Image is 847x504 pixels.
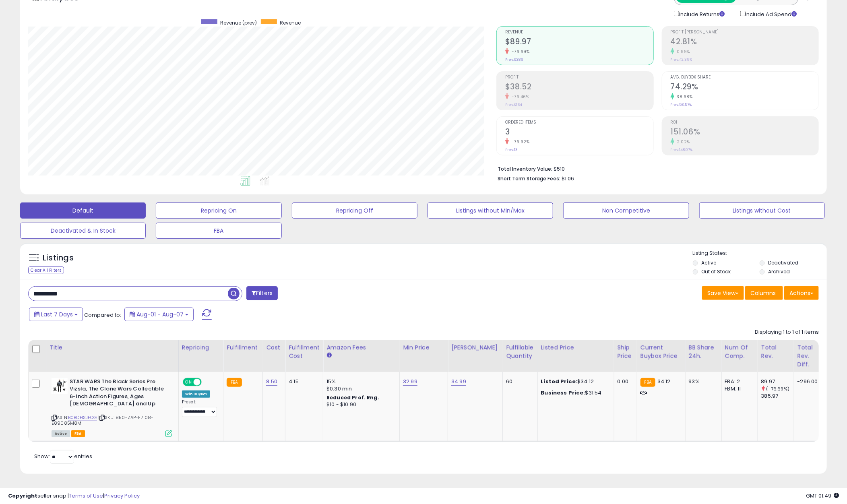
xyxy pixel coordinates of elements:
button: Save View [702,286,744,300]
div: ASIN: [52,378,172,436]
b: Business Price: [541,389,585,397]
div: 4.15 [289,378,317,385]
span: Profit [505,75,653,80]
div: Include Ad Spend [734,9,810,19]
small: Prev: 42.39% [671,57,692,62]
span: ROI [671,120,818,125]
strong: Copyright [8,492,37,500]
div: $0.30 min [326,385,393,392]
button: Listings without Min/Max [428,202,553,219]
label: Active [701,259,716,266]
button: Actions [784,286,819,300]
div: Fulfillable Quantity [506,343,534,360]
small: -76.46% [509,94,529,100]
small: FBA [227,378,242,387]
div: Total Rev. [761,343,791,360]
a: 8.50 [266,378,277,386]
a: B0BDHSJFCG [68,414,97,421]
span: Last 7 Days [41,310,73,318]
button: FBA [156,223,281,239]
div: Preset: [182,399,217,417]
small: Prev: $386 [505,57,523,62]
b: Short Term Storage Fees: [498,175,560,182]
div: 89.97 [761,378,794,385]
div: Num of Comp. [725,343,754,360]
span: Show: entries [34,452,92,460]
button: Repricing Off [292,202,417,219]
div: [PERSON_NAME] [451,343,499,352]
a: Privacy Policy [104,492,140,500]
span: 34.12 [657,378,671,385]
div: Min Price [403,343,444,352]
small: 2.02% [674,139,690,145]
div: Total Rev. Diff. [797,343,821,369]
span: | SKU: 850-ZAP-F7108-E89085M8M [52,414,153,426]
div: -296.00 [797,378,818,385]
div: BB Share 24h. [689,343,718,360]
button: Aug-01 - Aug-07 [124,308,194,321]
div: Fulfillment [227,343,259,352]
a: 34.99 [451,378,466,386]
small: -76.92% [509,139,530,145]
span: All listings currently available for purchase on Amazon [52,430,70,437]
span: Profit [PERSON_NAME] [671,30,818,35]
span: FBA [71,430,85,437]
div: Win BuyBox [182,390,211,398]
button: Listings without Cost [699,202,825,219]
li: $510 [498,163,813,173]
div: 60 [506,378,531,385]
div: Clear All Filters [28,266,64,274]
div: Current Buybox Price [640,343,682,360]
small: FBA [640,378,655,387]
span: Avg. Buybox Share [671,75,818,80]
a: 32.99 [403,378,417,386]
span: Columns [750,289,776,297]
button: Deactivated & In Stock [20,223,146,239]
div: Cost [266,343,282,352]
a: Terms of Use [69,492,103,500]
span: Aug-01 - Aug-07 [136,310,184,318]
b: Reduced Prof. Rng. [326,394,379,401]
button: Repricing On [156,202,281,219]
button: Non Competitive [563,202,689,219]
div: $31.54 [541,389,608,397]
div: seller snap | | [8,492,140,500]
h5: Listings [43,252,74,264]
small: Prev: 13 [505,147,518,152]
div: Include Returns [668,9,734,19]
small: 38.68% [674,94,693,100]
div: Ship Price [618,343,634,360]
small: 0.99% [674,49,690,55]
small: (-76.69%) [766,386,789,392]
b: Total Inventory Value: [498,165,552,172]
div: Fulfillment Cost [289,343,320,360]
span: ON [184,378,194,385]
button: Default [20,202,146,219]
h2: $38.52 [505,82,653,93]
button: Columns [745,286,783,300]
h2: $89.97 [505,37,653,48]
span: Revenue [505,30,653,35]
div: Listed Price [541,343,611,352]
small: Prev: 53.57% [671,102,692,107]
span: 2025-08-15 01:49 GMT [806,492,839,500]
span: OFF [200,378,213,385]
p: Listing States: [693,250,827,257]
small: Prev: 148.07% [671,147,693,152]
div: 0.00 [618,378,631,385]
button: Last 7 Days [29,308,83,321]
label: Deactivated [768,259,798,266]
div: Displaying 1 to 1 of 1 items [755,328,819,336]
h2: 3 [505,127,653,138]
div: FBA: 2 [725,378,752,385]
div: 15% [326,378,393,385]
b: Listed Price: [541,378,578,385]
span: Revenue (prev) [220,19,257,26]
img: 41Jj0nscXaL._SL40_.jpg [52,378,68,394]
small: Prev: $164 [505,102,522,107]
h2: 74.29% [671,82,818,93]
small: Amazon Fees. [326,352,331,359]
label: Out of Stock [701,268,731,275]
div: $34.12 [541,378,608,385]
span: Compared to: [84,311,121,319]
